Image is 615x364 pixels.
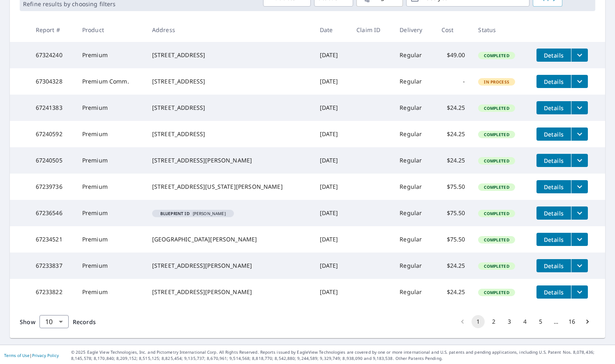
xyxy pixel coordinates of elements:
td: $24.25 [435,95,472,121]
td: Premium [76,121,146,147]
button: filesDropdownBtn-67304328 [571,75,588,88]
td: 67234521 [29,226,76,253]
td: $24.25 [435,121,472,147]
td: $75.50 [435,226,472,253]
td: 67241383 [29,95,76,121]
td: 67240505 [29,147,76,174]
button: detailsBtn-67233837 [536,259,571,272]
td: 67233837 [29,253,76,279]
span: Details [541,236,566,243]
button: filesDropdownBtn-67233822 [571,285,588,299]
td: $24.25 [435,279,472,305]
span: Completed [479,158,514,164]
td: Regular [393,42,435,68]
span: In Process [479,79,514,85]
td: [DATE] [313,253,350,279]
span: [PERSON_NAME] [155,211,231,216]
td: Regular [393,200,435,226]
td: $24.25 [435,253,472,279]
th: Date [313,18,350,42]
span: Show [20,318,35,326]
button: detailsBtn-67233822 [536,285,571,299]
td: [DATE] [313,174,350,200]
div: [STREET_ADDRESS][PERSON_NAME] [152,262,307,270]
span: Details [541,157,566,165]
th: Report # [29,18,76,42]
button: Go to page 3 [503,315,516,328]
button: detailsBtn-67304328 [536,75,571,88]
button: Go to page 2 [487,315,500,328]
button: detailsBtn-67324240 [536,49,571,62]
td: Premium [76,253,146,279]
td: Premium [76,226,146,253]
th: Cost [435,18,472,42]
td: Regular [393,253,435,279]
div: [STREET_ADDRESS][PERSON_NAME] [152,288,307,296]
td: Regular [393,174,435,200]
button: filesDropdownBtn-67240505 [571,154,588,167]
em: Blueprint ID [160,211,190,216]
td: $75.50 [435,200,472,226]
td: $49.00 [435,42,472,68]
div: [STREET_ADDRESS] [152,104,307,112]
td: Regular [393,226,435,253]
td: Regular [393,95,435,121]
button: filesDropdownBtn-67324240 [571,49,588,62]
td: [DATE] [313,121,350,147]
span: Completed [479,53,514,58]
div: Show 10 records [39,315,69,328]
span: Details [541,104,566,112]
td: Regular [393,68,435,95]
td: 67233822 [29,279,76,305]
span: Details [541,78,566,86]
td: 67236546 [29,200,76,226]
td: [DATE] [313,226,350,253]
button: filesDropdownBtn-67236546 [571,206,588,220]
button: filesDropdownBtn-67240592 [571,128,588,141]
div: [GEOGRAPHIC_DATA][PERSON_NAME] [152,235,307,243]
div: [STREET_ADDRESS] [152,51,307,59]
td: Regular [393,279,435,305]
th: Product [76,18,146,42]
a: Privacy Policy [32,352,59,358]
p: | [4,353,59,358]
div: [STREET_ADDRESS] [152,130,307,138]
button: Go to page 16 [565,315,578,328]
td: $24.25 [435,147,472,174]
button: filesDropdownBtn-67234521 [571,233,588,246]
th: Address [146,18,313,42]
span: Details [541,183,566,191]
td: [DATE] [313,68,350,95]
span: Records [73,318,96,326]
div: … [550,318,563,326]
span: Completed [479,132,514,137]
span: Completed [479,237,514,243]
button: Go to page 4 [518,315,532,328]
span: Completed [479,263,514,269]
td: 67304328 [29,68,76,95]
button: detailsBtn-67234521 [536,233,571,246]
button: detailsBtn-67240505 [536,154,571,167]
a: Terms of Use [4,352,30,358]
nav: pagination navigation [455,315,595,328]
button: page 1 [472,315,485,328]
button: Go to page 5 [534,315,547,328]
span: Completed [479,290,514,295]
span: Details [541,130,566,138]
td: [DATE] [313,279,350,305]
button: detailsBtn-67236546 [536,206,571,220]
td: 67239736 [29,174,76,200]
button: filesDropdownBtn-67239736 [571,180,588,193]
td: Premium [76,147,146,174]
span: Details [541,209,566,217]
span: Details [541,51,566,59]
button: filesDropdownBtn-67233837 [571,259,588,272]
td: Premium [76,95,146,121]
td: Premium [76,174,146,200]
td: [DATE] [313,200,350,226]
td: - [435,68,472,95]
td: [DATE] [313,95,350,121]
td: 67240592 [29,121,76,147]
td: [DATE] [313,42,350,68]
button: detailsBtn-67241383 [536,101,571,114]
